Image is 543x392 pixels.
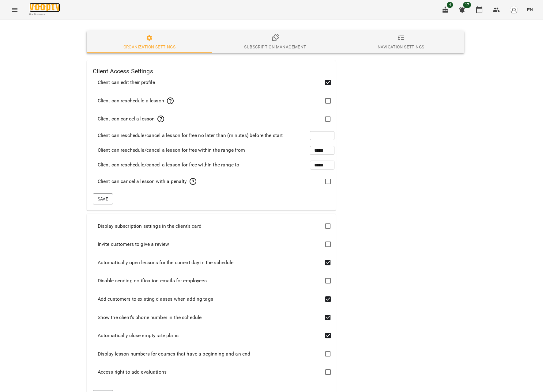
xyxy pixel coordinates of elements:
[310,156,334,173] input: Client can reschedule/cancel a lesson for free within the range to
[98,115,165,123] div: Client can cancel a lesson
[167,97,174,105] svg: Allows clients to reschedule individual lessons
[93,193,113,204] button: Save
[98,223,202,230] span: Display subscription settings in the client's card
[98,277,207,284] span: Disable sending notification emails for employees
[244,43,306,51] div: Subscription management
[98,97,174,105] div: Client can reschedule a lesson
[98,161,239,169] span: Client can reschedule/cancel a lesson for free within the range to
[123,43,175,51] div: Organization Settings
[524,4,536,15] button: EN
[98,295,213,303] span: Add customers to existing classes when adding tags
[447,2,453,8] span: 4
[510,6,518,14] img: avatar_s.png
[98,195,108,203] span: Save
[29,3,60,12] img: Voopty Logo
[98,332,179,339] span: Automatically close empty rate plans
[7,2,22,17] button: Menu
[98,314,202,321] span: Show the client's phone number in the schedule
[527,6,533,13] span: EN
[189,178,197,185] svg: Allows clients to cancel individual lessons outside the specified range (e.g., 15 minutes before ...
[98,132,283,139] span: Client can reschedule/cancel a lesson for free no later than (minutes) before the start
[98,79,155,86] span: Client can edit their profile
[378,43,424,51] div: Navigation Settings
[157,115,164,123] svg: Allows clients to cancel individual lessons (without penalty)
[98,178,197,185] div: Client can cancel a lesson with a penalty
[310,127,334,144] input: Client can reschedule/cancel a lesson for free no later than (minutes) before the start
[463,2,471,8] span: 17
[310,142,334,159] input: Client can reschedule/cancel a lesson for free within the range from
[98,147,245,154] span: Client can reschedule/cancel a lesson for free within the range from
[98,350,251,358] span: Display lesson numbers for courses that have a beginning and an end
[29,13,60,17] span: For Business
[98,241,169,248] span: Invite customers to give a review
[87,60,336,76] h2: Client Access Settings
[98,368,167,376] span: Access right to add evaluations
[98,259,234,266] span: Automatically open lessons for the current day in the schedule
